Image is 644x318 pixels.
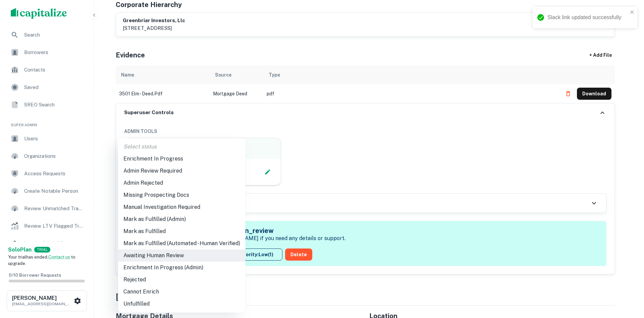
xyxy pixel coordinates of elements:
[118,237,246,249] li: Mark as Fulfilled (Automated - Human Verified)
[118,225,246,237] li: Mark as Fulfilled
[118,177,246,189] li: Admin Rejected
[118,274,246,286] li: Rejected
[118,298,246,310] li: Unfulfilled
[118,213,246,225] li: Mark as Fulfilled (Admin)
[610,264,644,297] iframe: Chat Widget
[547,13,628,21] div: Slack link updated successfully
[118,286,246,298] li: Cannot Enrich
[118,262,246,274] li: Enrichment In Progress (Admin)
[118,189,246,201] li: Missing Prospecting Docs
[118,153,246,165] li: Enrichment In Progress
[118,201,246,213] li: Manual Investigation Required
[118,165,246,177] li: Admin Review Required
[118,249,246,262] li: Awaiting Human Review
[630,9,635,16] button: close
